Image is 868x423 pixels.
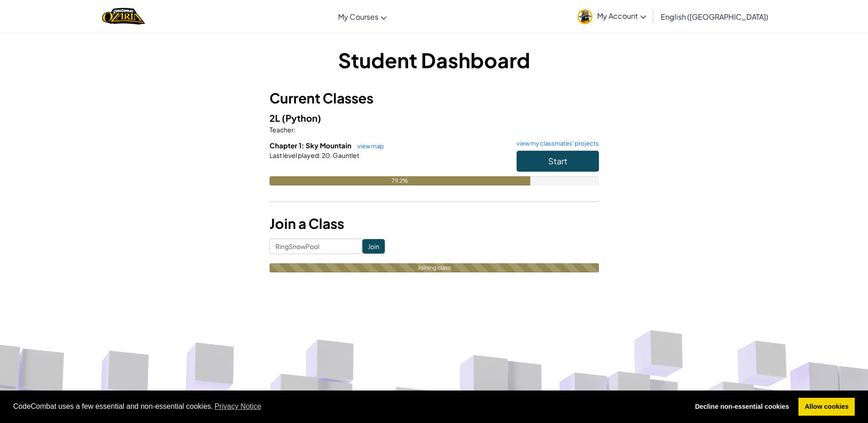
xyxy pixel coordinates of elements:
[338,12,378,22] span: My Courses
[13,400,682,413] span: CodeCombat uses a few essential and non-essential cookies.
[270,125,294,134] span: Teacher
[294,125,296,134] span: :
[332,151,359,159] span: Gauntlet
[270,239,362,254] input: <Enter Class Code>
[102,7,145,26] a: Ozaria by CodeCombat logo
[270,46,599,74] h1: Student Dashboard
[353,142,384,150] a: view map
[282,112,321,124] span: (Python)
[656,4,773,29] a: English ([GEOGRAPHIC_DATA])
[270,176,530,185] div: 79.2%
[548,156,567,166] span: Start
[362,239,385,254] input: Join
[270,112,282,124] span: 2L
[319,151,321,159] span: :
[270,141,353,150] span: Chapter 1: Sky Mountain
[270,88,599,108] h3: Current Classes
[334,4,391,29] a: My Courses
[517,151,599,172] button: Start
[798,398,855,416] a: allow cookies
[270,263,599,272] div: Joining class
[573,2,651,31] a: My Account
[689,398,795,416] a: deny cookies
[597,11,646,21] span: My Account
[102,7,145,26] img: Home
[577,9,593,24] img: avatar
[512,141,599,146] a: view my classmates' projects
[270,213,599,234] h3: Join a Class
[270,151,319,159] span: Last level played
[661,12,768,22] span: English ([GEOGRAPHIC_DATA])
[213,400,263,413] a: learn more about cookies
[321,151,332,159] span: 20.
